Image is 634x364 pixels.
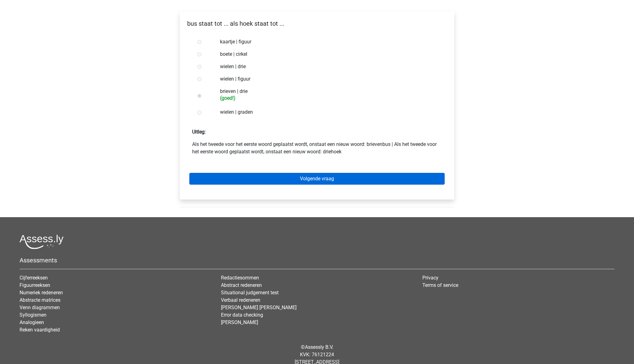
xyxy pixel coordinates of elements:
a: Venn diagrammen [20,305,60,310]
a: Error data checking [221,312,263,318]
a: Figuurreeksen [20,282,50,288]
img: Assessly logo [20,235,64,249]
a: Privacy [422,275,438,281]
a: Abstract redeneren [221,282,262,288]
a: Reken vaardigheid [20,327,60,333]
label: wielen | graden [220,108,434,116]
a: Assessly B.V. [305,344,333,350]
label: brieven | drie [220,88,434,101]
a: Situational judgement test [221,290,279,296]
a: [PERSON_NAME] [221,319,258,325]
p: bus staat tot ... als hoek staat tot ... [185,19,449,28]
label: kaartje | figuur [220,38,434,46]
a: Analogieen [20,319,44,325]
a: Terms of service [422,282,458,288]
a: Verbaal redeneren [221,297,260,303]
strong: Uitleg: [192,129,206,135]
h6: (goed!) [220,95,434,101]
a: Cijferreeksen [20,275,48,281]
a: Volgende vraag [189,173,445,185]
a: Redactiesommen [221,275,259,281]
a: Syllogismen [20,312,46,318]
p: Als het tweede voor het eerste woord geplaatst wordt, onstaat een nieuw woord: brievenbus | Als h... [192,141,442,156]
a: [PERSON_NAME] [PERSON_NAME] [221,305,297,310]
label: wielen | figuur [220,75,434,83]
a: Abstracte matrices [20,297,60,303]
label: wielen | drie [220,63,434,70]
label: boete | cirkel [220,50,434,58]
a: Numeriek redeneren [20,290,63,296]
h5: Assessments [20,257,614,264]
